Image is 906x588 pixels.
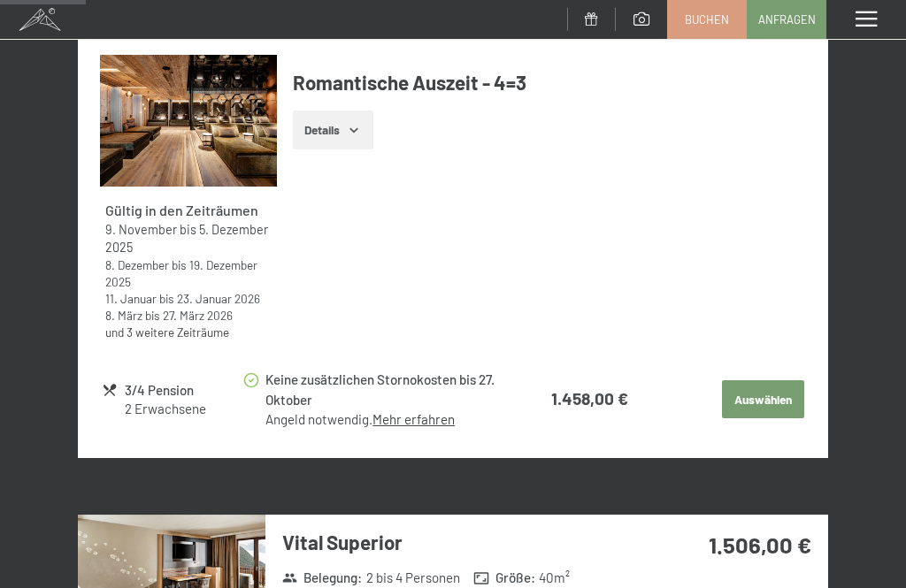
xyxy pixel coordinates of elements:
[105,307,271,324] div: bis
[105,256,271,290] div: bis
[722,380,803,419] button: Auswählen
[539,569,570,587] span: 40 m²
[265,370,521,410] div: Keine zusätzlichen Stornokosten bis 27. Oktober
[473,569,535,587] strong: Größe :
[105,222,177,237] time: 09.11.2025
[282,569,363,587] strong: Belegung :
[125,380,242,401] div: 3/4 Pension
[105,257,257,289] time: 19.12.2025
[105,291,157,306] time: 11.01.2026
[366,569,460,587] span: 2 bis 4 Personen
[100,55,276,187] img: mss_renderimg.php
[105,221,271,256] div: bis
[758,11,816,27] span: Anfragen
[177,291,260,306] time: 23.01.2026
[685,11,729,27] span: Buchen
[163,308,233,323] time: 27.03.2026
[105,222,268,255] time: 05.12.2025
[709,531,811,558] strong: 1.506,00 €
[293,69,806,96] h4: Romantische Auszeit - 4=3
[282,529,659,556] h3: Vital Superior
[372,411,455,427] a: Mehr erfahren
[293,111,373,149] button: Details
[668,1,746,38] a: Buchen
[105,290,271,307] div: bis
[265,410,521,429] div: Angeld notwendig.
[105,308,142,323] time: 08.03.2026
[105,202,258,218] strong: Gültig in den Zeiträumen
[748,1,825,38] a: Anfragen
[125,400,242,418] div: 2 Erwachsene
[551,388,628,409] strong: 1.458,00 €
[105,257,169,272] time: 08.12.2025
[105,325,229,340] a: und 3 weitere Zeiträume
